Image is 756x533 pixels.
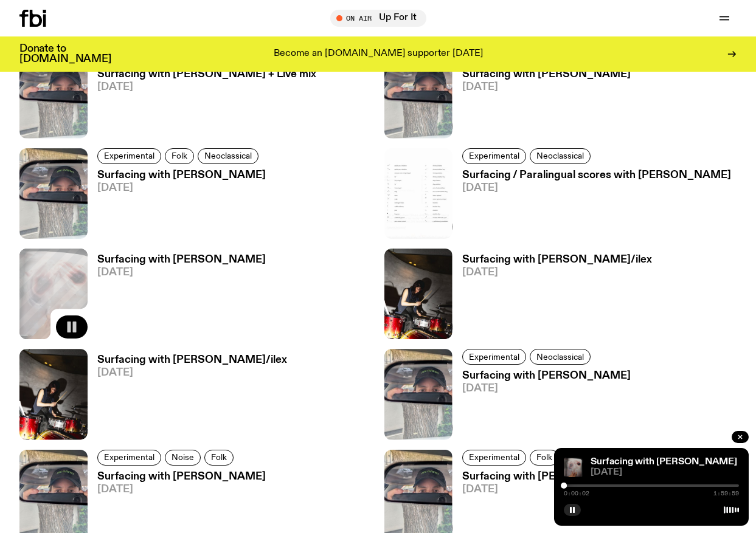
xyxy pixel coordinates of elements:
[462,69,667,80] h3: Surfacing with [PERSON_NAME]
[104,453,154,462] span: Experimental
[97,267,266,278] span: [DATE]
[462,450,526,466] a: Experimental
[453,170,731,239] a: Surfacing / Paralingual scores with [PERSON_NAME][DATE]
[198,148,258,164] a: Neoclassical
[97,368,287,378] span: [DATE]
[462,383,631,394] span: [DATE]
[469,151,519,160] span: Experimental
[462,170,731,181] h3: Surfacing / Paralingual scores with [PERSON_NAME]
[97,183,266,193] span: [DATE]
[330,10,426,27] button: On AirUp For It
[204,450,234,466] a: Folk
[536,453,552,462] span: Folk
[211,453,227,462] span: Folk
[104,151,154,160] span: Experimental
[462,371,631,381] h3: Surfacing with [PERSON_NAME]
[453,255,652,339] a: Surfacing with [PERSON_NAME]/ilex[DATE]
[384,249,453,339] img: Image by Billy Zammit
[591,457,737,467] a: Surfacing with [PERSON_NAME]
[97,255,266,265] h3: Surfacing with [PERSON_NAME]
[462,183,731,193] span: [DATE]
[530,450,559,466] a: Folk
[274,49,483,60] p: Become an [DOMAIN_NAME] supporter [DATE]
[469,453,519,462] span: Experimental
[97,170,266,181] h3: Surfacing with [PERSON_NAME]
[172,151,187,160] span: Folk
[97,82,316,92] span: [DATE]
[462,148,526,164] a: Experimental
[462,82,667,92] span: [DATE]
[97,450,161,466] a: Experimental
[469,352,519,362] span: Experimental
[97,148,161,164] a: Experimental
[88,69,316,138] a: Surfacing with [PERSON_NAME] + Live mix[DATE]
[97,484,266,495] span: [DATE]
[713,490,739,497] span: 1:59:59
[88,355,287,439] a: Surfacing with [PERSON_NAME]/ilex[DATE]
[536,352,584,362] span: Neoclassical
[453,371,631,439] a: Surfacing with [PERSON_NAME][DATE]
[453,69,667,138] a: Surfacing with [PERSON_NAME][DATE]
[204,151,252,160] span: Neoclassical
[462,255,652,265] h3: Surfacing with [PERSON_NAME]/ilex
[97,472,266,482] h3: Surfacing with [PERSON_NAME]
[19,44,111,64] h3: Donate to [DOMAIN_NAME]
[564,490,589,497] span: 0:00:02
[165,148,194,164] a: Folk
[530,349,591,365] a: Neoclassical
[462,349,526,365] a: Experimental
[530,148,591,164] a: Neoclassical
[97,69,316,80] h3: Surfacing with [PERSON_NAME] + Live mix
[384,148,453,239] img: Paralingual scores by Clara Mosconi
[88,170,266,239] a: Surfacing with [PERSON_NAME][DATE]
[536,151,584,160] span: Neoclassical
[462,267,652,278] span: [DATE]
[462,484,631,495] span: [DATE]
[88,255,266,339] a: Surfacing with [PERSON_NAME][DATE]
[97,355,287,365] h3: Surfacing with [PERSON_NAME]/ilex
[462,472,631,482] h3: Surfacing with [PERSON_NAME]
[172,453,194,462] span: Noise
[591,468,739,477] span: [DATE]
[165,450,201,466] a: Noise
